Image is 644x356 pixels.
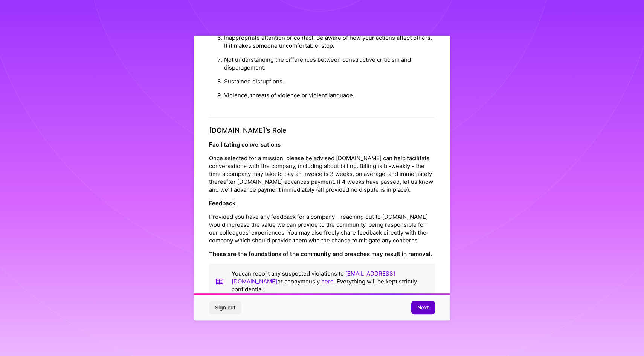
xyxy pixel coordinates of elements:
[224,74,435,88] li: Sustained disruptions.
[232,270,395,285] a: [EMAIL_ADDRESS][DOMAIN_NAME]
[209,213,435,244] p: Provided you have any feedback for a company - reaching out to [DOMAIN_NAME] would increase the v...
[224,88,435,102] li: Violence, threats of violence or violent language.
[209,154,435,194] p: Once selected for a mission, please be advised [DOMAIN_NAME] can help facilitate conversations wi...
[209,200,236,207] strong: Feedback
[321,278,334,285] a: here
[417,304,429,311] span: Next
[224,31,435,53] li: Inappropriate attention or contact. Be aware of how your actions affect others. If it makes someo...
[411,301,435,314] button: Next
[215,304,235,311] span: Sign out
[215,270,224,293] img: book icon
[224,53,435,74] li: Not understanding the differences between constructive criticism and disparagement.
[209,126,435,135] h4: [DOMAIN_NAME]’s Role
[209,141,281,148] strong: Facilitating conversations
[209,250,432,258] strong: These are the foundations of the community and breaches may result in removal.
[232,270,429,293] p: You can report any suspected violations to or anonymously . Everything will be kept strictly conf...
[209,301,241,314] button: Sign out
